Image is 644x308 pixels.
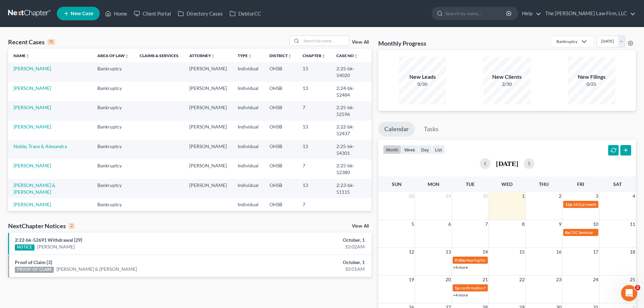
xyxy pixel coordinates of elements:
span: 341(a) meeting for [PERSON_NAME] [573,202,638,207]
td: Individual [232,82,264,101]
td: 7 [297,159,331,179]
h2: [DATE] [496,160,518,167]
i: unfold_more [288,54,292,58]
a: Tasks [418,122,445,137]
span: 20 [445,276,452,284]
span: confirmation hearing for [PERSON_NAME] & [PERSON_NAME] [460,285,572,290]
a: Home [102,7,130,20]
div: October, 1 [253,237,365,243]
div: NextChapter Notices [8,222,75,230]
span: 23 [555,276,562,284]
td: Individual [232,140,264,159]
div: 10:02AM [253,243,365,250]
div: 2/30 [483,81,531,88]
td: OHSB [264,198,297,211]
span: 16 [555,248,562,256]
td: [PERSON_NAME] [184,62,232,81]
span: 9:30a [455,258,465,263]
i: unfold_more [248,54,252,58]
td: OHSB [264,159,297,179]
span: Sat [613,181,622,187]
th: Claims & Services [134,49,184,62]
span: CEC Seminar [570,230,593,235]
input: Search by name... [302,36,349,46]
td: [PERSON_NAME] [184,179,232,198]
td: OHSB [264,82,297,101]
a: [PERSON_NAME] [37,243,75,250]
span: 12p [565,202,572,207]
span: 13 [445,248,452,256]
i: unfold_more [211,54,215,58]
span: 2 [635,285,640,290]
span: 7 [484,220,488,228]
span: 19 [408,276,415,284]
span: 8 [521,220,525,228]
div: 10:01AM [253,266,365,273]
button: day [418,145,432,154]
span: 1p [455,285,459,290]
td: OHSB [264,179,297,198]
span: 17 [592,248,599,256]
td: Bankruptcy [92,140,134,159]
a: The [PERSON_NAME] Law Firm, LLC [542,7,636,20]
div: 15 [47,39,55,45]
td: OHSB [264,121,297,140]
td: Bankruptcy [92,211,134,230]
span: Wed [501,181,512,187]
td: 2:25-bk-50317 [331,211,372,230]
span: Thu [539,181,549,187]
td: OHSB [264,101,297,120]
span: 28 [408,192,415,200]
div: New Filings [568,73,615,81]
td: Individual [232,159,264,179]
span: 30 [482,192,488,200]
td: [PERSON_NAME] [184,211,232,230]
button: list [432,145,445,154]
div: 2 [69,223,75,229]
span: 8a [565,230,570,235]
span: 6 [448,220,452,228]
td: 7 [297,198,331,211]
td: 2:24-bk-52484 [331,82,372,101]
span: 25 [629,276,636,284]
i: unfold_more [321,54,326,58]
span: 21 [482,276,488,284]
td: 2:25-bk-52380 [331,159,372,179]
span: 4 [632,192,636,200]
td: Individual [232,121,264,140]
a: Case Nounfold_more [336,53,358,58]
span: Mon [428,181,439,187]
a: [PERSON_NAME] & [PERSON_NAME] [56,266,137,273]
a: Districtunfold_more [269,53,292,58]
a: Typeunfold_more [238,53,252,58]
td: Bankruptcy [92,101,134,120]
a: Noble, Trace & Alexandra [14,143,67,149]
h3: Monthly Progress [378,39,426,47]
div: Recent Cases [8,38,55,46]
span: Sun [392,181,402,187]
td: Bankruptcy [92,62,134,81]
a: View All [352,40,369,45]
span: 5 [411,220,415,228]
span: 14 [482,248,488,256]
div: New Leads [399,73,446,81]
td: 2:25-bk-52596 [331,101,372,120]
td: 2:25-bk-54020 [331,62,372,81]
a: Area of Lawunfold_more [97,53,129,58]
td: Individual [232,62,264,81]
a: [PERSON_NAME] [14,66,51,71]
span: 2 [558,192,562,200]
td: Individual [232,101,264,120]
td: 13 [297,179,331,198]
td: Bankruptcy [92,179,134,198]
a: Help [519,7,541,20]
span: 10 [592,220,599,228]
td: OHSB [264,211,297,230]
span: Hearing for [PERSON_NAME] [466,258,518,263]
span: 11 [629,220,636,228]
span: 9 [558,220,562,228]
td: 13 [297,121,331,140]
td: Bankruptcy [92,198,134,211]
input: Search by name... [445,7,507,20]
span: 29 [445,192,452,200]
